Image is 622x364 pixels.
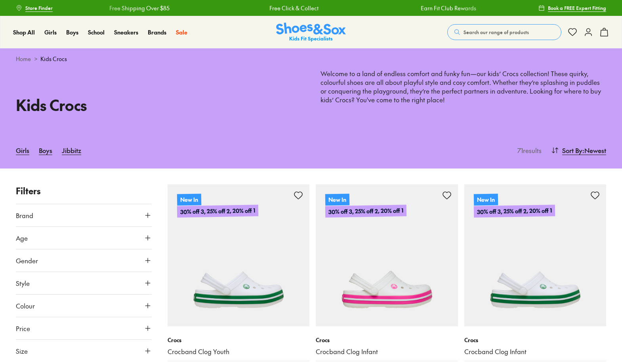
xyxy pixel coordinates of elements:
span: Store Finder [25,4,53,11]
a: Shoes & Sox [276,23,346,42]
a: Home [16,55,31,63]
img: SNS_Logo_Responsive.svg [276,23,346,42]
p: 71 results [514,146,542,155]
p: 30% off 3, 25% off 2, 20% off 1 [325,205,406,218]
span: Brand [16,211,33,220]
button: Age [16,227,152,249]
a: Shop All [13,28,35,36]
a: Earn Fit Club Rewards [419,4,475,12]
span: Sale [176,28,187,36]
a: Crocband Clog Infant [316,347,458,356]
span: Gender [16,256,38,265]
button: Gender [16,249,152,272]
a: Free Click & Collect [268,4,317,12]
a: Girls [16,142,29,159]
p: 30% off 3, 25% off 2, 20% off 1 [473,205,555,218]
span: School [88,28,105,36]
a: New In30% off 3, 25% off 2, 20% off 1 [168,184,310,327]
a: Crocband Clog Youth [168,347,310,356]
p: 30% off 3, 25% off 2, 20% off 1 [177,205,258,218]
span: Book a FREE Expert Fitting [548,4,606,11]
span: Shop All [13,28,35,36]
a: Crocband Clog Infant [464,347,607,356]
p: New In [473,193,498,205]
p: Crocs [168,336,310,344]
a: Boys [66,28,78,36]
p: Crocs [316,336,458,344]
span: Sneakers [114,28,138,36]
span: Size [16,346,28,356]
p: Welcome to a land of endless comfort and funky fun—our kids’ Crocs collection! These quirky, colo... [321,69,606,113]
p: Filters [16,184,152,197]
button: Price [16,317,152,339]
span: Brands [148,28,166,36]
div: > [16,55,606,63]
a: Sale [176,28,187,36]
a: Girls [44,28,57,36]
span: Price [16,324,30,333]
button: Style [16,272,152,294]
span: : Newest [582,146,606,155]
button: Search our range of products [447,24,561,40]
span: Style [16,278,30,288]
button: Sort By:Newest [551,142,606,159]
a: Brands [148,28,166,36]
h1: Kids Crocs [16,94,301,116]
span: Colour [16,301,35,310]
a: Jibbitz [62,142,81,159]
a: Free Shipping Over $85 [108,4,168,12]
p: New In [177,193,201,205]
span: Boys [66,28,78,36]
p: Crocs [464,336,607,344]
span: Search our range of products [464,29,529,36]
span: Age [16,233,28,243]
button: Size [16,340,152,362]
a: New In30% off 3, 25% off 2, 20% off 1 [464,184,607,327]
button: Brand [16,204,152,226]
a: School [88,28,105,36]
a: Store Finder [16,1,53,15]
button: Colour [16,295,152,317]
span: Sort By [562,146,582,155]
span: Kids Crocs [40,55,67,63]
a: New In30% off 3, 25% off 2, 20% off 1 [316,184,458,327]
a: Sneakers [114,28,138,36]
span: Girls [44,28,57,36]
a: Book a FREE Expert Fitting [538,1,606,15]
p: New In [325,193,349,205]
a: Boys [39,142,52,159]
